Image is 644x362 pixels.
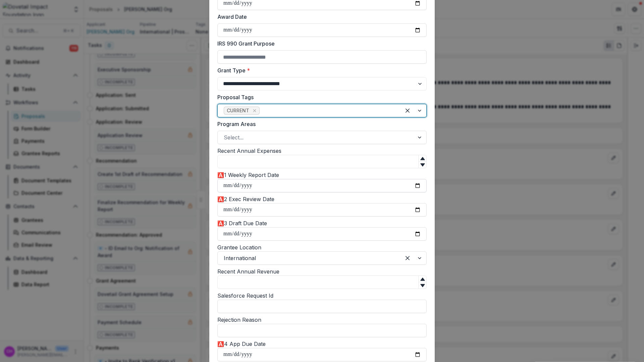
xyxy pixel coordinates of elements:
div: Remove CURRENT [251,107,258,114]
span: CURRENT [227,108,249,114]
label: Salesforce Request Id [217,292,273,299]
label: 🅰️4 App Due Date [217,341,266,347]
label: Proposal Tags [217,93,423,101]
label: 🅰️1 Weekly Report Date [217,172,279,178]
label: 🅰️2 Exec Review Date [217,196,274,202]
label: IRS 990 Grant Purpose [217,40,423,48]
label: Recent Annual Revenue [217,268,279,275]
div: Clear selected options [402,253,413,263]
label: 🅰️3 Draft Due Date [217,220,267,227]
label: Rejection Reason [217,316,261,323]
label: Grant Type [217,66,423,74]
label: Grantee Location [217,244,261,251]
div: Clear selected options [402,105,413,116]
label: Recent Annual Expenses [217,147,281,154]
label: Award Date [217,13,423,21]
label: Program Areas [217,120,423,128]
